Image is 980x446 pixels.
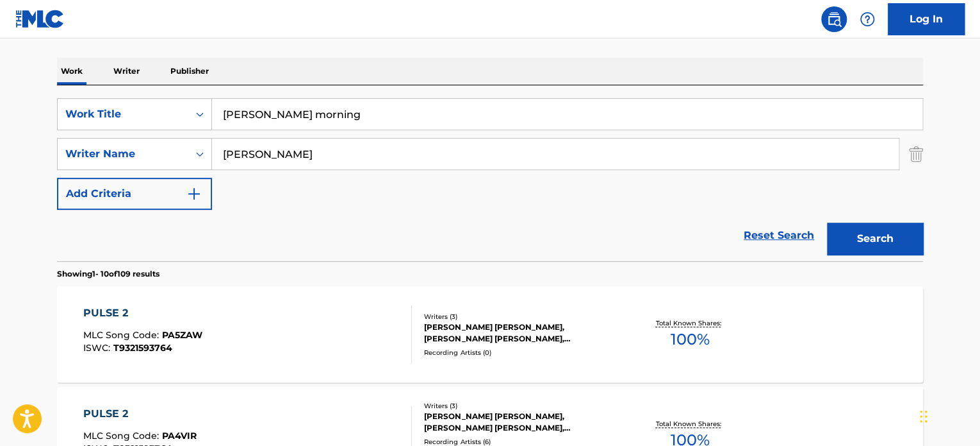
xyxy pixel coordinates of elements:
[65,146,181,162] div: Writer Name
[737,221,821,250] a: Reset Search
[57,98,923,261] form: Search Form
[83,430,162,442] span: MLC Song Code :
[655,318,724,328] p: Total Known Shares:
[424,401,617,411] div: Writers ( 3 )
[670,328,709,351] span: 100 %
[83,329,162,341] span: MLC Song Code :
[827,223,923,255] button: Search
[15,10,65,28] img: MLC Logo
[167,58,213,85] p: Publisher
[110,58,143,85] p: Writer
[65,107,181,122] div: Work Title
[83,305,202,321] div: PULSE 2
[424,348,617,357] div: Recording Artists ( 0 )
[916,384,980,446] iframe: Chat Widget
[424,312,617,322] div: Writers ( 3 )
[83,406,197,422] div: PULSE 2
[57,268,159,280] p: Showing 1 - 10 of 109 results
[909,138,923,170] img: Delete Criterion
[83,342,113,354] span: ISWC :
[424,411,617,434] div: [PERSON_NAME] [PERSON_NAME], [PERSON_NAME] [PERSON_NAME], [PERSON_NAME]
[821,6,847,32] a: Public Search
[57,286,923,382] a: PULSE 2MLC Song Code:PA5ZAWISWC:T9321593764Writers (3)[PERSON_NAME] [PERSON_NAME], [PERSON_NAME] ...
[854,6,880,32] div: Help
[860,12,875,27] img: help
[424,322,617,345] div: [PERSON_NAME] [PERSON_NAME], [PERSON_NAME] [PERSON_NAME], [PERSON_NAME]
[655,419,724,429] p: Total Known Shares:
[162,430,197,442] span: PA4VIR
[888,3,965,35] a: Log In
[826,12,842,27] img: search
[920,397,927,436] div: Drag
[113,342,172,354] span: T9321593764
[57,178,212,210] button: Add Criteria
[162,329,202,341] span: PA5ZAW
[186,186,202,202] img: 9d2ae6d4665cec9f34b9.svg
[57,58,86,85] p: Work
